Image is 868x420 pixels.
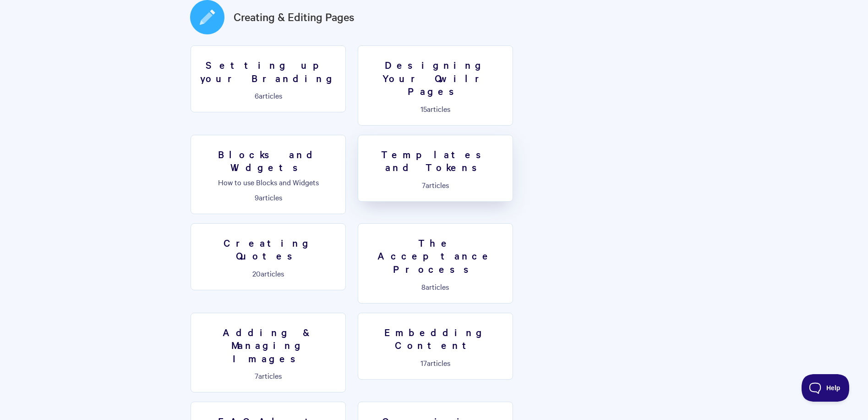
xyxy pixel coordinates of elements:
[191,135,346,214] a: Blocks and Widgets How to use Blocks and Widgets 9articles
[197,326,340,365] h3: Adding & Managing Images
[358,223,513,304] a: The Acceptance Process 8articles
[358,45,513,126] a: Designing Your Qwilr Pages 15articles
[422,180,426,190] span: 7
[420,358,427,368] span: 17
[255,90,259,100] span: 6
[197,269,340,277] p: articles
[191,223,346,290] a: Creating Quotes 20articles
[197,178,340,186] p: How to use Blocks and Widgets
[364,148,507,174] h3: Templates and Tokens
[364,105,507,113] p: articles
[234,9,355,25] a: Creating & Editing Pages
[191,45,346,112] a: Setting up your Branding 6articles
[358,313,513,380] a: Embedding Content 17articles
[364,58,507,98] h3: Designing Your Qwilr Pages
[420,104,427,114] span: 15
[802,374,850,402] iframe: Toggle Customer Support
[421,282,426,292] span: 8
[197,91,340,99] p: articles
[197,58,340,84] h3: Setting up your Branding
[197,148,340,174] h3: Blocks and Widgets
[197,193,340,201] p: articles
[358,135,513,202] a: Templates and Tokens 7articles
[364,181,507,189] p: articles
[364,282,507,291] p: articles
[197,371,340,380] p: articles
[255,370,258,381] span: 7
[191,313,346,393] a: Adding & Managing Images 7articles
[252,268,261,278] span: 20
[364,326,507,352] h3: Embedding Content
[197,236,340,262] h3: Creating Quotes
[364,236,507,276] h3: The Acceptance Process
[364,359,507,367] p: articles
[255,192,259,202] span: 9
